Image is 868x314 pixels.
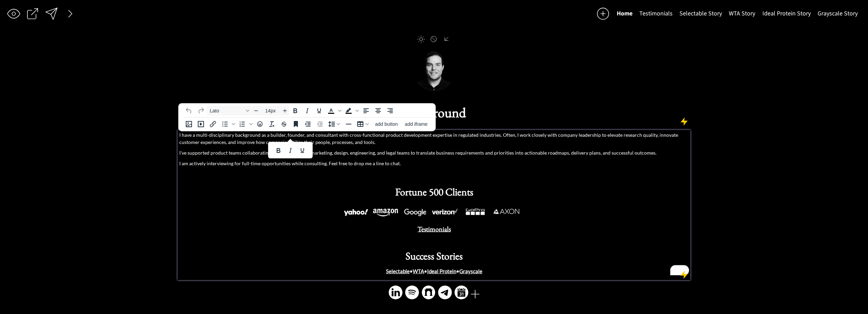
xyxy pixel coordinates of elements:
div: Text color Black [325,106,342,116]
button: add button [372,119,401,129]
span: add iframe [405,121,427,127]
a: Testimonials [418,227,451,232]
img: vz-2_1c_rgb_r.png [429,206,461,218]
button: Align center [372,106,384,116]
button: Decrease font size [252,106,260,116]
span: Lato [210,108,243,113]
img: 987578.png [461,206,490,218]
a: Grayscale [459,268,482,274]
button: Redo [195,106,207,116]
img: yahoo-logo.png [343,207,369,218]
button: add iframe [402,119,431,129]
button: WTA Story [725,7,759,21]
p: I've supported product teams collaborating closely with sales, marketing, design, engineering, an... [179,149,689,156]
p: I am actively interviewing for full-time opportunities while consulting. Feel free to drop me a l... [179,160,689,167]
button: Font Lato [207,106,252,116]
span: add button [375,121,398,127]
button: Horizontal line [343,119,354,129]
span: • [424,268,427,274]
button: Increase font size [281,106,289,116]
button: Insert image [183,119,195,129]
button: Increase indent [302,119,314,129]
button: add video [195,119,207,129]
button: Strikethrough [278,119,290,129]
p: I have a multi-disciplinary background as a builder, founder, and consultant with cross-functiona... [179,131,689,146]
span: Fortune 500 Clients [395,185,473,198]
button: Bold [289,106,301,116]
strong: • [386,268,413,274]
div: Bullet list [219,119,236,129]
span: Testimonials [418,225,451,233]
strong: Success Stories [406,249,463,263]
a: WTA [413,268,424,274]
div: Background color Black [343,106,360,116]
span: • [456,268,482,274]
img: download.png [490,206,523,218]
a: Ideal Protein [427,268,456,274]
img: google-logo-white.png [403,207,427,218]
button: Testimonials [636,7,676,21]
a: Selectable [386,268,410,274]
button: Align left [360,106,372,116]
button: Line height [326,119,342,129]
button: Table [355,119,371,129]
button: Clear formatting [266,119,278,129]
button: Selectable Story [676,7,725,21]
button: Italic [285,146,296,155]
button: Grayscale Story [814,7,861,21]
button: Underline [313,106,325,116]
button: Decrease indent [314,119,326,129]
button: Align right [384,106,396,116]
button: Home [613,7,636,21]
button: Ideal Protein Story [759,7,814,21]
div: Numbered list [237,119,254,129]
button: Emojis [254,119,266,129]
button: Anchor [290,119,302,129]
button: Undo [183,106,195,116]
img: 47b7bdac4285ee24654ca7d68cf06351.png [372,207,399,218]
button: Bold [273,146,284,155]
button: Italic [301,106,313,116]
div: To enrich screen reader interactions, please activate Accessibility in Grammarly extension settings [179,131,689,275]
button: Underline [297,146,308,155]
button: Insert/edit link [207,119,219,129]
